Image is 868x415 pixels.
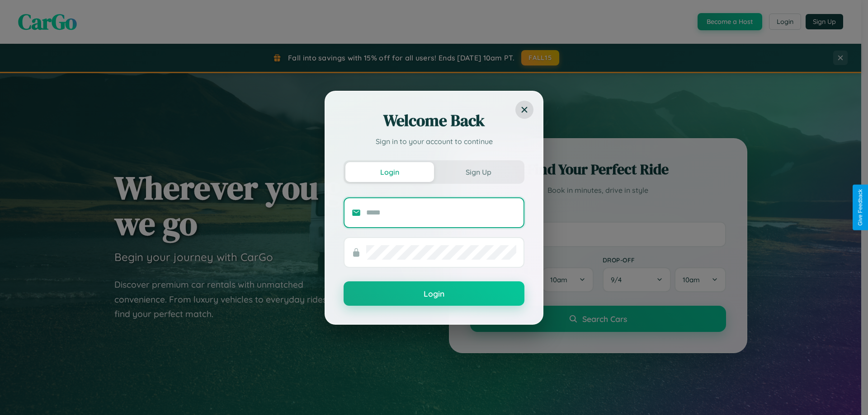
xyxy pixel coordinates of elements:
[345,162,434,182] button: Login
[344,136,524,147] p: Sign in to your account to continue
[344,281,524,306] button: Login
[434,162,523,182] button: Sign Up
[857,189,863,226] div: Give Feedback
[344,110,524,131] h2: Welcome Back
